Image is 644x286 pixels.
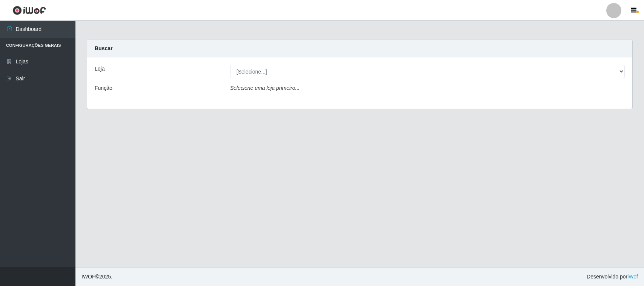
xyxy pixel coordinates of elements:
[95,45,112,51] strong: Buscar
[95,84,112,92] label: Função
[81,273,112,281] span: © 2025 .
[587,273,638,281] span: Desenvolvido por
[230,85,300,91] i: Selecione uma loja primeiro...
[95,65,105,73] label: Loja
[12,6,46,15] img: CoreUI Logo
[627,274,638,280] a: iWof
[81,274,95,280] span: IWOF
